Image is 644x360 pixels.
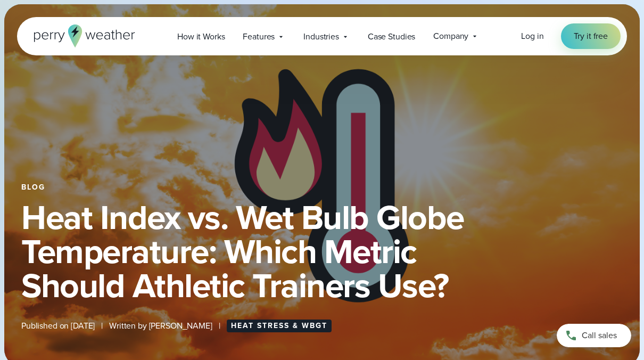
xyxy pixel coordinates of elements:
h1: Heat Index vs. Wet Bulb Globe Temperature: Which Metric Should Athletic Trainers Use? [21,200,623,302]
span: | [101,320,103,332]
a: Heat Stress & WBGT [227,320,332,332]
span: Features [243,30,275,43]
span: How it Works [177,30,225,43]
a: Case Studies [359,26,424,47]
span: Case Studies [368,30,415,43]
div: Blog [21,183,623,192]
span: | [219,320,220,332]
span: Written by [PERSON_NAME] [109,320,212,332]
a: Call sales [557,324,631,347]
span: Published on [DATE] [21,320,95,332]
span: Try it free [574,30,608,43]
span: Company [433,30,468,43]
a: How it Works [168,26,234,47]
a: Try it free [561,23,621,49]
span: Log in [521,30,543,42]
a: Log in [521,30,543,43]
span: Call sales [582,329,617,342]
span: Industries [303,30,339,43]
